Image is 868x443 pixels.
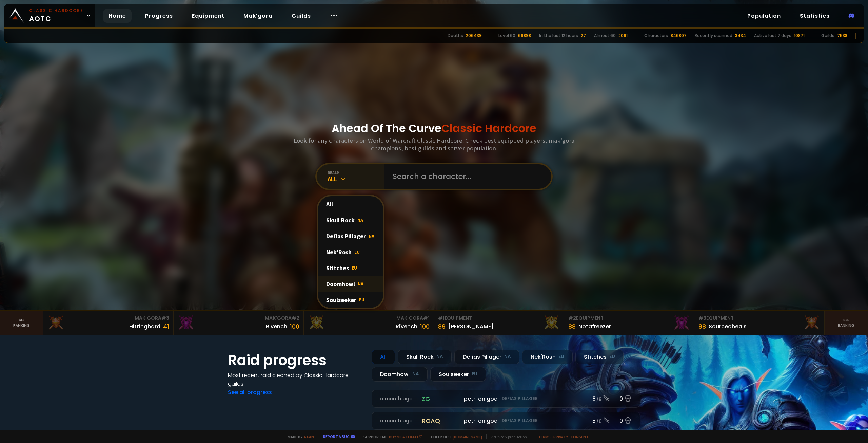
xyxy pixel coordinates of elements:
[359,434,422,439] span: Support me,
[698,315,706,321] span: # 3
[318,292,383,308] div: Soulseeker
[228,371,363,388] h4: Most recent raid cleaned by Classic Hardcore guilds
[438,322,446,331] div: 89
[644,33,668,39] div: Characters
[709,322,747,331] div: Sourceoheals
[694,311,825,335] a: #3Equipment88Sourceoheals
[427,434,482,439] span: Checkout
[420,322,430,331] div: 100
[436,353,443,360] small: NA
[742,9,786,23] a: Population
[140,9,178,23] a: Progress
[794,9,835,23] a: Statistics
[318,244,383,260] div: Nek'Rosh
[372,390,640,408] a: a month agozgpetri on godDefias Pillager8 /90
[103,9,132,23] a: Home
[553,434,568,439] a: Privacy
[129,322,160,331] div: Hittinghard
[695,33,732,39] div: Recently scanned
[472,371,477,377] small: EU
[318,196,383,212] div: All
[304,311,434,335] a: Mak'Gora#1Rîvench100
[581,33,586,39] div: 27
[568,322,576,331] div: 88
[434,311,564,335] a: #1Equipment89[PERSON_NAME]
[352,265,357,271] span: EU
[29,7,83,24] span: AOTC
[47,315,169,322] div: Mak'Gora
[412,371,419,377] small: NA
[837,33,847,39] div: 7538
[286,9,316,23] a: Guilds
[518,33,531,39] div: 66898
[228,350,363,371] h1: Raid progress
[594,33,616,39] div: Almost 60
[448,33,463,39] div: Deaths
[564,311,694,335] a: #2Equipment88Notafreezer
[318,260,383,276] div: Stitches
[328,170,384,175] div: realm
[4,4,95,27] a: Classic HardcoreAOTC
[698,322,706,331] div: 88
[161,315,169,321] span: # 3
[292,315,299,321] span: # 2
[43,311,174,335] a: Mak'Gora#3Hittinghard41
[486,434,527,439] span: v. d752d5 - production
[575,350,624,364] div: Stitches
[735,33,746,39] div: 3434
[228,388,272,396] a: See all progress
[618,33,628,39] div: 2061
[609,353,615,360] small: EU
[372,367,428,382] div: Doomhowl
[466,33,482,39] div: 206439
[498,33,515,39] div: Level 60
[568,315,576,321] span: # 2
[522,350,573,364] div: Nek'Rosh
[453,434,482,439] a: [DOMAIN_NAME]
[558,353,564,360] small: EU
[283,434,314,439] span: Made by
[304,434,314,439] a: a fan
[328,175,384,183] div: All
[163,322,169,331] div: 41
[423,315,430,321] span: # 1
[430,367,486,382] div: Soulseeker
[372,350,395,364] div: All
[754,33,791,39] div: Active last 7 days
[568,315,690,322] div: Equipment
[359,297,364,303] span: EU
[571,434,589,439] a: Consent
[438,315,445,321] span: # 1
[357,217,363,223] span: NA
[186,9,230,23] a: Equipment
[821,33,834,39] div: Guilds
[318,212,383,228] div: Skull Rock
[29,7,83,14] small: Classic Hardcore
[174,311,304,335] a: Mak'Gora#2Rivench100
[318,228,383,244] div: Defias Pillager
[825,311,868,335] a: Seeranking
[448,322,494,331] div: [PERSON_NAME]
[308,315,430,322] div: Mak'Gora
[538,434,551,439] a: Terms
[266,322,287,331] div: Rivench
[441,121,536,136] span: Classic Hardcore
[454,350,519,364] div: Defias Pillager
[396,322,417,331] div: Rîvench
[504,353,511,360] small: NA
[290,322,299,331] div: 100
[318,276,383,292] div: Doomhowl
[238,9,278,23] a: Mak'gora
[178,315,299,322] div: Mak'Gora
[354,249,360,255] span: EU
[698,315,820,322] div: Equipment
[438,315,560,322] div: Equipment
[671,33,687,39] div: 846807
[332,120,536,136] h1: Ahead Of The Curve
[539,33,578,39] div: In the last 12 hours
[389,434,422,439] a: Buy me a coffee
[398,350,452,364] div: Skull Rock
[389,164,543,189] input: Search a character...
[291,136,577,152] h3: Look for any characters on World of Warcraft Classic Hardcore. Check best equipped players, mak'g...
[369,233,374,239] span: NA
